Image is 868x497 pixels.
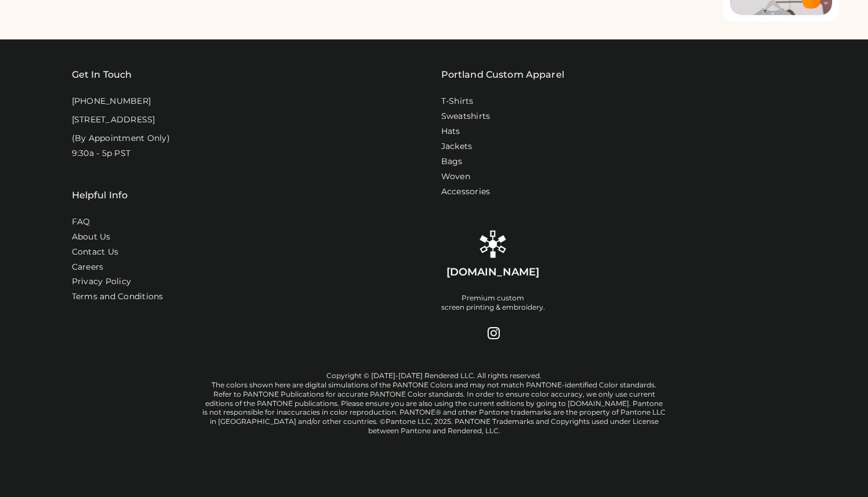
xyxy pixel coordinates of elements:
[202,371,666,436] div: Copyright © [DATE]-[DATE] Rendered LLC. All rights reserved. The colors shown here are digital si...
[441,111,491,122] a: Sweatshirts
[72,68,132,82] div: Get In Touch
[441,126,460,137] a: Hats
[441,141,473,153] a: Jackets
[72,262,104,273] a: Careers
[441,293,545,312] div: Premium custom screen printing & embroidery.
[72,216,90,228] a: FAQ
[72,188,128,202] div: Helpful Info
[72,133,170,144] div: (By Appointment Only)
[441,96,474,107] a: T-Shirts
[72,96,151,107] div: [PHONE_NUMBER]
[72,276,132,288] a: Privacy Policy
[72,148,131,159] div: 9:30a - 5p PST
[72,291,164,303] div: Terms and Conditions
[441,186,491,198] a: Accessories
[441,68,564,82] a: Portland Custom Apparel
[441,156,463,168] a: Bags
[72,231,111,243] a: About Us
[441,171,470,183] a: Woven
[446,265,539,280] div: [DOMAIN_NAME]
[72,114,155,126] div: [STREET_ADDRESS]
[479,230,507,258] img: Rendered Logo - Screens
[72,246,119,258] a: Contact Us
